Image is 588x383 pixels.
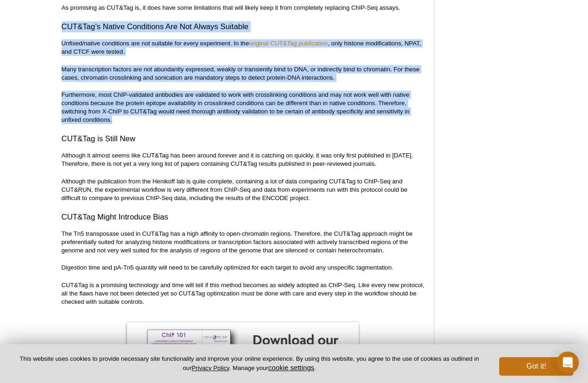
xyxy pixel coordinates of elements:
p: As promising as CUT&Tag is, it does have some limitations that will likely keep it from completel... [62,4,424,12]
h3: CUT&Tag Might Introduce Bias [62,212,424,223]
p: The Tn5 transposase used in CUT&Tag has a high affinity to open-chromatin regions. Therefore, the... [62,230,424,255]
a: original CUT&Tag publication [249,40,328,47]
p: CUT&Tag is a promising technology and time will tell if this method becomes as widely adopted as ... [62,281,424,306]
p: Digestion time and pA-Tn5 quantity will need to be carefully optimized for each target to avoid a... [62,264,424,272]
p: Many transcription factors are not abundantly expressed, weakly or transiently bind to DNA, or in... [62,65,424,82]
p: Although it almost seems like CUT&Tag has been around forever and it is catching on quickly, it w... [62,151,424,168]
button: cookie settings [268,364,314,371]
p: Furthermore, most ChIP-validated antibodies are validated to work with crosslinking conditions an... [62,91,424,124]
p: Unfixed/native conditions are not suitable for every experiment. In the , only histone modificati... [62,39,424,56]
h3: CUT&Tag’s Native Conditions Are Not Always Suitable [62,21,424,32]
h3: CUT&Tag is Still New [62,133,424,144]
button: Got it! [499,357,573,376]
p: This website uses cookies to provide necessary site functionality and improve your online experie... [15,355,484,372]
div: Open Intercom Messenger [556,352,579,374]
a: Privacy Policy [191,364,229,371]
p: Although the publication from the Henikoff lab is quite complete, containing a lot of data compar... [62,177,424,202]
